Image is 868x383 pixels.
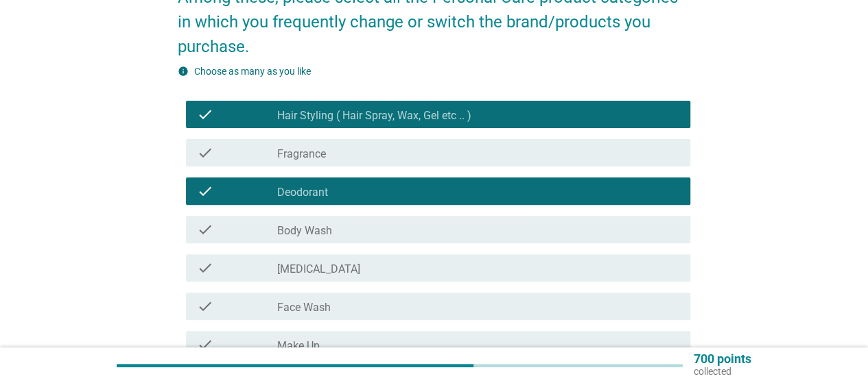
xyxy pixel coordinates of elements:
[277,147,326,161] label: Fragrance
[277,224,332,238] label: Body Wash
[197,260,213,276] i: check
[197,145,213,161] i: check
[197,106,213,123] i: check
[194,66,311,77] label: Choose as many as you like
[694,353,751,365] p: 700 points
[277,109,471,123] label: Hair Styling ( Hair Spray, Wax, Gel etc .. )
[197,221,213,238] i: check
[197,298,213,314] i: check
[197,336,213,353] i: check
[277,262,360,276] label: [MEDICAL_DATA]
[694,365,751,378] p: collected
[197,183,213,199] i: check
[277,301,331,314] label: Face Wash
[277,186,328,199] label: Deodorant
[178,66,189,77] i: info
[277,339,320,353] label: Make Up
